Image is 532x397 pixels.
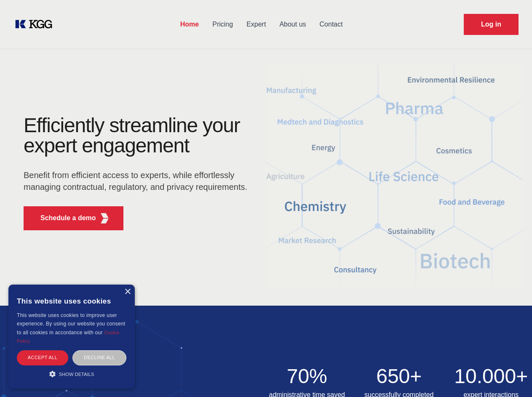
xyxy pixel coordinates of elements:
a: Cookie Policy [17,330,120,344]
div: Close [124,289,131,295]
p: Benefit from efficient access to experts, while effortlessly managing contractual, regulatory, an... [24,169,253,193]
p: Schedule a demo [40,213,96,223]
a: About us [273,13,313,35]
span: Show details [59,372,94,377]
h1: Efficiently streamline your expert engagement [24,115,253,156]
div: Show details [17,370,126,378]
a: Home [174,13,206,35]
a: KOL Knowledge Platform: Talk to Key External Experts (KEE) [13,18,59,31]
div: Decline all [72,350,126,365]
a: Expert [240,13,273,35]
img: KGG Fifth Element RED [99,213,110,224]
button: Schedule a demoKGG Fifth Element RED [24,206,123,230]
iframe: Chat Widget [490,357,532,397]
div: This website uses cookies [17,291,126,311]
a: Pricing [206,13,240,35]
h2: 650+ [358,366,440,386]
a: Contact [313,13,350,35]
span: This website uses cookies to improve user experience. By using our website you consent to all coo... [17,312,125,336]
div: Accept all [17,350,68,365]
img: KGG Fifth Element RED [266,55,522,297]
h2: 70% [266,366,348,386]
a: Request Demo [464,14,519,35]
